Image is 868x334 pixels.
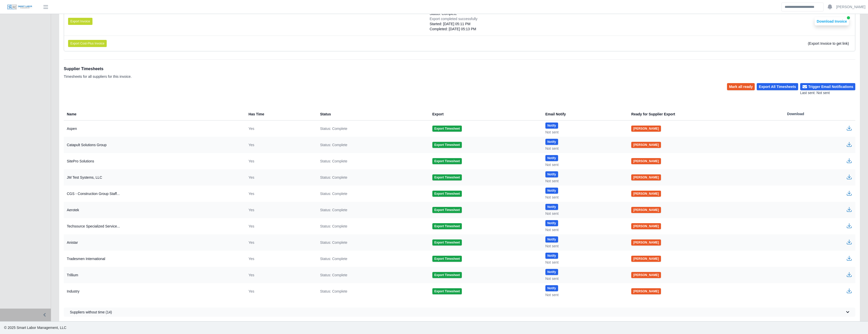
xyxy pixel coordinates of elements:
button: Export Timesheet [432,223,462,229]
p: Timesheets for all suppliers for this invoice. [64,74,132,79]
button: Notify [545,204,558,210]
input: Search [781,3,824,11]
button: Export Timesheet [432,158,462,164]
img: SLM Logo [7,4,33,10]
td: Yes [244,234,316,251]
button: Notify [545,123,558,129]
button: Notify [545,220,558,226]
div: Not sent [545,211,623,216]
button: Export Timesheet [432,256,462,262]
td: Yes [244,218,316,234]
td: Yes [244,169,316,186]
button: Notify [545,269,558,275]
span: Status: Complete [320,289,347,294]
span: Status: Complete [320,126,347,131]
td: Yes [244,186,316,202]
button: Export Timesheet [432,272,462,278]
div: Not sent [545,162,623,167]
span: Status: Complete [320,207,347,212]
div: Not sent [545,292,623,297]
button: Notify [545,155,558,161]
button: [PERSON_NAME] [631,191,661,197]
button: Export Timesheet [432,288,462,294]
span: Status: Complete [320,159,347,164]
span: Status: Complete [320,175,347,180]
a: Download Invoice [815,19,849,23]
div: Not sent [545,178,623,184]
td: Yes [244,153,316,169]
td: Yes [244,137,316,153]
th: Email Notify [541,108,627,120]
button: Export Timesheet [432,126,462,132]
th: Export [428,108,541,120]
button: Notify [545,285,558,291]
button: Export Timesheet [432,207,462,213]
button: Trigger Email Notifications [800,83,855,90]
td: Trillium [64,267,244,283]
td: Aspen [64,120,244,137]
button: [PERSON_NAME] [631,174,661,180]
div: Not sent [545,276,623,281]
span: © 2025 Smart Labor Management, LLC [4,326,66,330]
div: Completed: [DATE] 05:13 PM [430,26,477,32]
div: Not sent [545,195,623,200]
button: Notify [545,253,558,259]
button: Export All Timesheets [757,83,798,90]
button: Export Timesheet [432,142,462,148]
div: Not sent [545,130,623,135]
button: Export Invoice [68,18,92,25]
td: Aerotek [64,202,244,218]
div: Not sent [545,244,623,249]
button: Mark all ready [727,83,755,90]
button: Notify [545,236,558,242]
button: Export Timesheet [432,239,462,246]
td: Yes [244,251,316,267]
td: Yes [244,120,316,137]
button: Export Timesheet [432,191,462,197]
button: Notify [545,139,558,145]
h1: Supplier Timesheets [64,66,132,72]
th: Has Time [244,108,316,120]
button: [PERSON_NAME] [631,256,661,262]
td: Catapult Solutions Group [64,137,244,153]
span: Status: Complete [320,256,347,261]
button: Export Cost-Plus Invoice [68,40,107,47]
div: Not sent [545,146,623,151]
button: Notify [545,171,558,177]
span: Status: Complete [320,272,347,278]
button: [PERSON_NAME] [631,158,661,164]
button: [PERSON_NAME] [631,288,661,294]
td: Yes [244,202,316,218]
div: Export completed successfully [430,16,477,21]
th: Name [64,108,244,120]
td: Techsource Specialized Service... [64,218,244,234]
span: (Export Invoice to get link) [808,41,849,45]
td: CGS - Construction Group Staff... [64,186,244,202]
div: Not sent [545,227,623,232]
td: Yes [244,267,316,283]
button: [PERSON_NAME] [631,239,661,246]
button: Export Timesheet [432,174,462,180]
div: Started: [DATE] 05:11 PM [430,21,477,26]
td: Anistar [64,234,244,251]
div: Last sent: Not sent [800,90,855,96]
a: [PERSON_NAME] [836,4,865,10]
button: [PERSON_NAME] [631,142,661,148]
th: Download [783,108,855,120]
span: Status: Complete [320,142,347,147]
th: Status [316,108,428,120]
button: [PERSON_NAME] [631,272,661,278]
button: Suppliers without time (14) [64,308,855,317]
button: Notify [545,188,558,194]
th: Ready for Supplier Export [627,108,783,120]
td: Industry [64,283,244,299]
button: Download Invoice [815,17,849,25]
span: Status: Complete [320,191,347,196]
span: Suppliers without time (14) [70,310,112,315]
td: JM Test Systems, LLC [64,169,244,186]
span: Status: Complete [320,224,347,229]
button: [PERSON_NAME] [631,223,661,229]
div: Not sent [545,260,623,265]
td: Tradesmen International [64,251,244,267]
td: Yes [244,283,316,299]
